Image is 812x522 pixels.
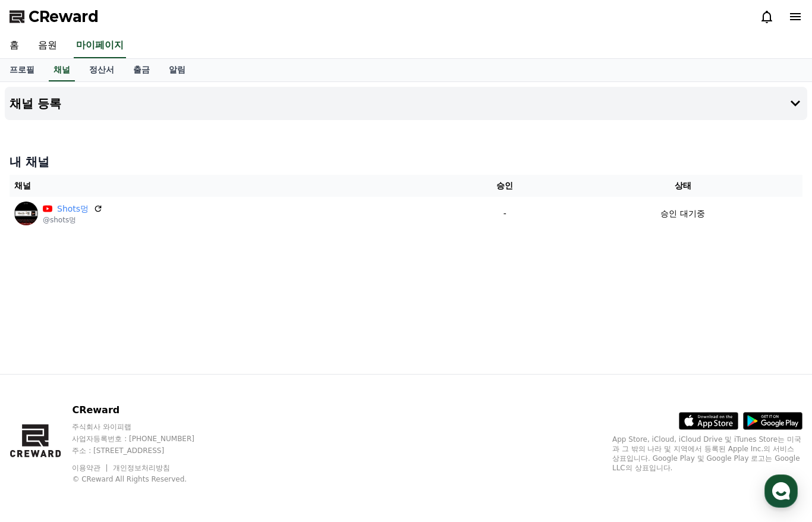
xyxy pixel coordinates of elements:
a: 음원 [29,33,67,58]
p: 주식회사 와이피랩 [72,422,217,432]
th: 상태 [563,175,802,197]
p: @shots멍 [43,215,103,225]
a: 개인정보처리방침 [113,464,170,472]
span: 홈 [37,395,45,404]
th: 승인 [446,175,563,197]
p: 승인 대기중 [660,207,704,220]
p: © CReward All Rights Reserved. [72,474,217,484]
a: 마이페이지 [74,33,126,58]
h4: 채널 등록 [10,97,61,110]
img: Shots멍 [14,202,38,225]
button: 채널 등록 [5,87,807,120]
p: CReward [72,403,217,417]
p: App Store, iCloud, iCloud Drive 및 iTunes Store는 미국과 그 밖의 나라 및 지역에서 등록된 Apple Inc.의 서비스 상표입니다. Goo... [612,435,802,473]
th: 채널 [10,175,446,197]
a: 설정 [153,377,228,407]
a: 출금 [124,59,159,81]
a: Shots멍 [57,203,89,215]
h4: 내 채널 [10,153,802,170]
p: 사업자등록번호 : [PHONE_NUMBER] [72,434,217,444]
a: 정산서 [80,59,124,81]
p: - [451,207,558,220]
a: CReward [10,7,99,26]
span: 대화 [109,395,123,405]
span: CReward [29,7,99,26]
a: 채널 [49,59,75,81]
a: 알림 [159,59,195,81]
a: 대화 [78,377,153,407]
span: 설정 [184,395,198,404]
p: 주소 : [STREET_ADDRESS] [72,446,217,455]
a: 이용약관 [72,464,109,472]
a: 홈 [4,377,78,407]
